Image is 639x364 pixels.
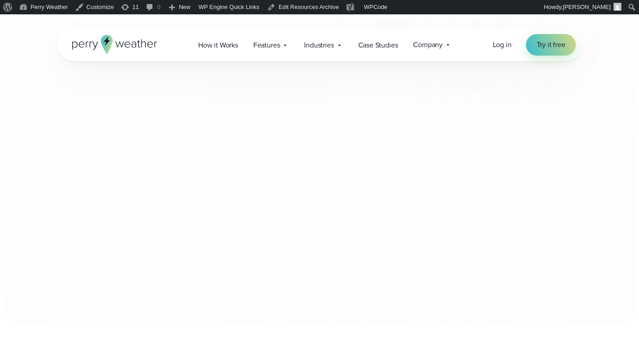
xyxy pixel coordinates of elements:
[493,39,512,50] span: Log in
[351,36,406,54] a: Case Studies
[304,40,334,51] span: Industries
[563,4,611,10] span: [PERSON_NAME]
[198,40,238,51] span: How it Works
[253,40,280,51] span: Features
[191,36,246,54] a: How it Works
[537,39,565,50] span: Try it free
[413,39,443,50] span: Company
[358,40,398,51] span: Case Studies
[493,39,512,50] a: Log in
[526,34,576,56] a: Try it free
